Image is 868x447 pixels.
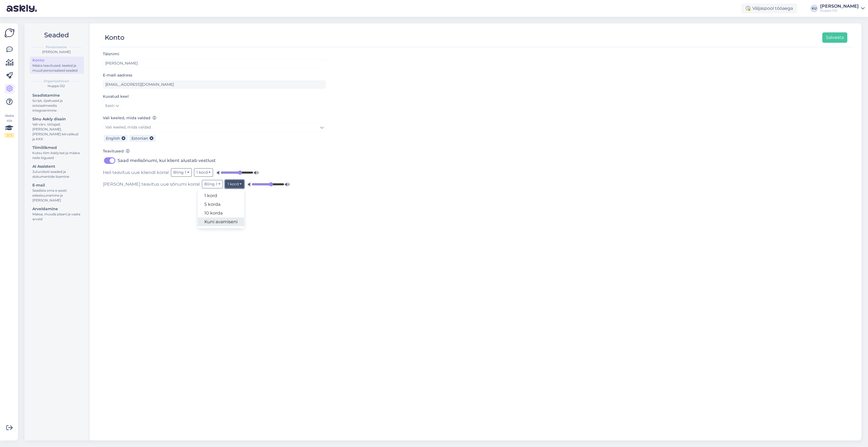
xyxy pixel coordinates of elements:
div: Huppa OÜ [820,8,859,13]
button: Salvesta [822,32,847,43]
div: Vaata siia [4,113,14,138]
div: [PERSON_NAME] [29,50,84,54]
a: [PERSON_NAME]Huppa OÜ [820,4,865,13]
div: Script, õpetused ja sotsiaalmeedia integreerimine [32,98,81,113]
div: AI Assistent [32,164,81,169]
a: ArveldamineMaksa, muuda plaani ja vaata arveid [30,205,84,222]
input: Sisesta e-maili aadress [103,80,326,89]
div: Tiimiliikmed [32,145,81,151]
b: Organisatsioon [44,79,69,84]
div: Väljaspool tööaega [741,4,797,13]
div: [PERSON_NAME] [820,4,859,8]
button: 1 kord [225,180,244,188]
span: Eesti [105,103,115,109]
div: Konto [105,32,124,43]
span: Vali keeled, mida valdad [105,125,151,130]
button: Bling 1 [171,168,192,177]
span: English [106,136,120,141]
a: 10 korda [198,209,244,218]
button: 1 kord [194,168,213,177]
div: E-mail [32,182,81,188]
label: Teavitused [103,148,130,154]
div: 2 / 3 [4,133,14,138]
input: Sisesta nimi [103,59,326,68]
a: 1 kord [198,191,244,200]
div: Vali värv, tööajad, [PERSON_NAME], [PERSON_NAME] kiirvalikud ja KKK [32,122,81,142]
label: Täisnimi [103,51,119,57]
div: Huppa OÜ [29,84,84,88]
div: Sinu Askly disain [32,116,81,122]
label: Kuvatud keel [103,94,129,99]
div: Juturoboti seaded ja dokumentide lisamine [32,169,81,179]
div: Määra teavitused, keeled ja muud personaalsed seaded [32,63,81,73]
a: 5 korda [198,200,244,209]
a: Vali keeled, mida valdad [103,123,326,131]
label: E-maili aadress [103,72,132,78]
a: SeadistamineScript, õpetused ja sotsiaalmeedia integreerimine [30,92,84,114]
div: [PERSON_NAME] teavitus uue sõnumi korral [103,180,326,188]
a: Eesti [103,102,121,110]
div: Seadistamine [32,93,81,98]
div: KU [810,5,818,12]
button: Bling 1 [202,180,223,188]
a: KontoMäära teavitused, keeled ja muud personaalsed seaded [30,57,84,74]
b: Personaalne [46,45,67,50]
div: Konto [32,57,81,63]
label: Saad meilisõnumi, kui klient alustab vestlust [118,156,216,165]
div: Heli teavitus uue kliendi korral [103,168,326,177]
h2: Seaded [29,30,84,40]
div: Maksa, muuda plaani ja vaata arveid [32,212,81,222]
div: Seadista oma e-posti edasisuunamine ja [PERSON_NAME] [32,188,81,203]
div: Kutsu tiim Askly'sse ja määra neile õigused [32,151,81,160]
label: Vali keeled, mida valdad [103,115,156,121]
img: Askly Logo [4,28,15,38]
a: Kuni avamiseni [198,218,244,226]
span: Estonian [131,136,148,141]
a: Sinu Askly disainVali värv, tööajad, [PERSON_NAME], [PERSON_NAME] kiirvalikud ja KKK [30,115,84,142]
a: AI AssistentJuturoboti seaded ja dokumentide lisamine [30,163,84,180]
div: Arveldamine [32,206,81,212]
a: TiimiliikmedKutsu tiim Askly'sse ja määra neile õigused [30,144,84,161]
a: E-mailSeadista oma e-posti edasisuunamine ja [PERSON_NAME] [30,182,84,204]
